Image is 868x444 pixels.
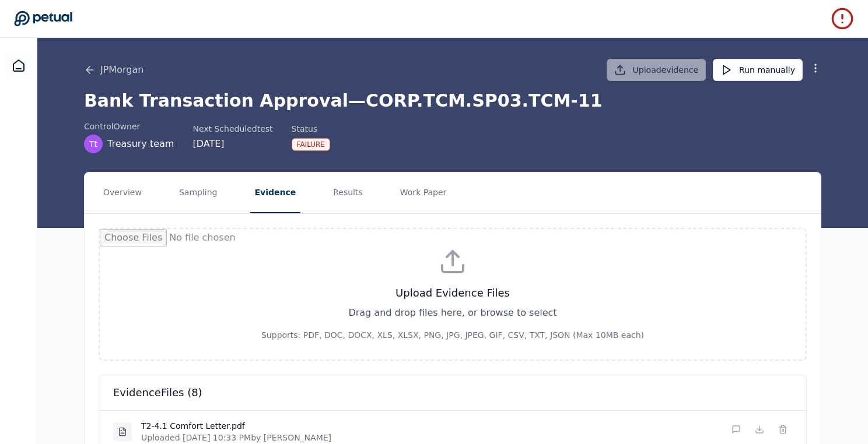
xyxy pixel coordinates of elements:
button: JPMorgan [84,63,143,77]
button: Uploadevidence [607,59,706,81]
button: Download File [750,420,769,439]
button: Evidence [250,172,300,213]
nav: Tabs [85,172,821,213]
h1: Bank Transaction Approval — CORP.TCM.SP03.TCM-11 [84,90,821,111]
div: Failure [292,138,330,151]
button: Add/Edit Description [727,420,745,439]
button: Overview [99,172,146,213]
div: Next Scheduled test [192,123,272,135]
a: Go to Dashboard [14,10,72,27]
button: Sampling [174,172,222,213]
h4: T2-4.1 Comfort Letter.pdf [141,420,331,432]
div: [DATE] [192,137,272,151]
p: Uploaded [DATE] 10:33 PM by [PERSON_NAME] [141,432,331,443]
a: Dashboard [5,52,33,80]
div: control Owner [84,121,174,132]
button: Work Paper [395,172,452,213]
span: Treasury team [107,137,174,151]
button: Delete File [773,420,792,439]
button: Run manually [713,59,803,81]
h3: evidence Files ( 8 ) [113,385,792,401]
span: Tt [89,138,97,150]
button: Results [328,172,367,213]
div: Status [292,123,330,135]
